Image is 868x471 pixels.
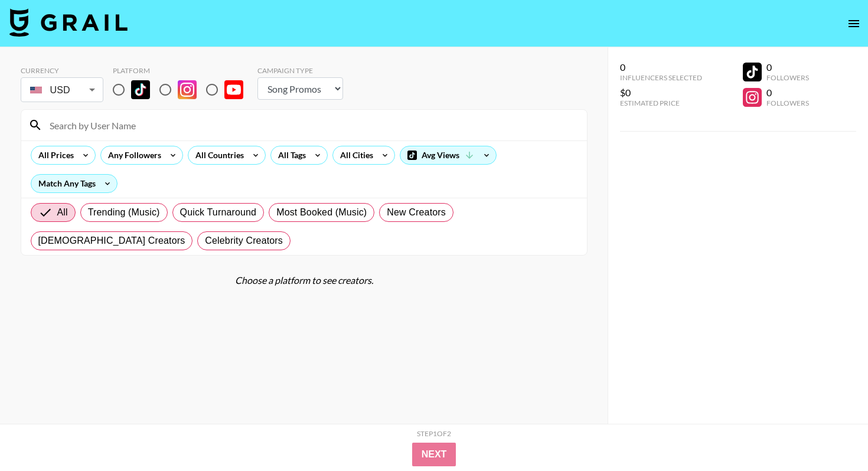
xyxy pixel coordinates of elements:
[809,412,854,457] iframe: Drift Widget Chat Controller
[21,66,103,75] div: Currency
[38,234,185,248] span: [DEMOGRAPHIC_DATA] Creators
[417,429,451,438] div: Step 1 of 2
[766,99,809,107] div: Followers
[178,80,197,99] img: Instagram
[842,12,866,35] button: open drawer
[43,116,580,135] input: Search by User Name
[276,205,367,220] span: Most Booked (Music)
[23,80,101,100] div: USD
[21,274,588,286] div: Choose a platform to see creators.
[271,146,308,164] div: All Tags
[766,87,809,99] div: 0
[620,99,702,107] div: Estimated Price
[412,443,456,466] button: Next
[57,205,68,220] span: All
[88,205,160,220] span: Trending (Music)
[620,87,702,99] div: $0
[620,61,702,73] div: 0
[31,146,76,164] div: All Prices
[387,205,446,220] span: New Creators
[257,66,343,75] div: Campaign Type
[101,146,164,164] div: Any Followers
[180,205,257,220] span: Quick Turnaround
[766,73,809,82] div: Followers
[333,146,376,164] div: All Cities
[31,175,117,192] div: Match Any Tags
[9,8,128,37] img: Grail Talent
[205,234,283,248] span: Celebrity Creators
[188,146,246,164] div: All Countries
[224,80,243,99] img: YouTube
[766,61,809,73] div: 0
[620,73,702,82] div: Influencers Selected
[400,146,496,164] div: Avg Views
[113,66,253,75] div: Platform
[131,80,150,99] img: TikTok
